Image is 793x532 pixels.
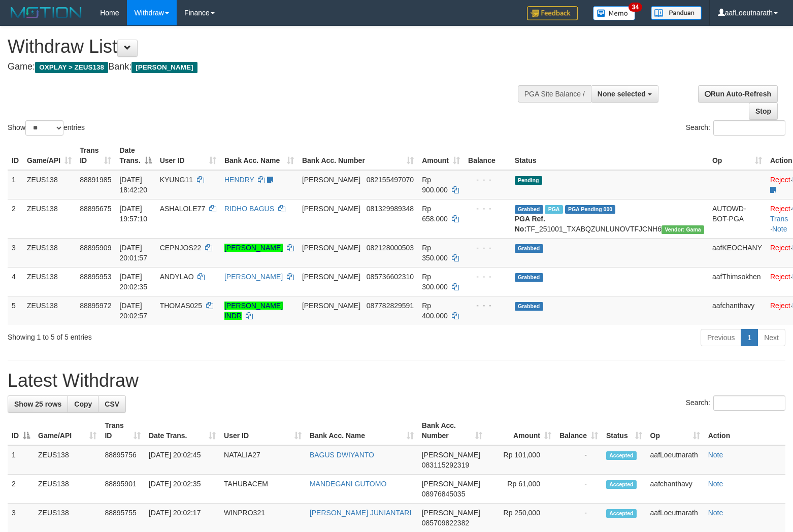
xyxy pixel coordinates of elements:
[23,238,76,267] td: ZEUS138
[486,475,555,504] td: Rp 61,000
[220,445,306,475] td: NATALIA27
[298,141,418,170] th: Bank Acc. Number: activate to sort column ascending
[8,445,34,475] td: 1
[422,480,480,488] span: [PERSON_NAME]
[8,5,85,20] img: MOTION_logo.png
[422,451,480,459] span: [PERSON_NAME]
[511,199,708,238] td: TF_251001_TXABQZUNLUNOVTFJCNH6
[101,416,145,445] th: Trans ID: activate to sort column ascending
[708,267,766,296] td: aafThimsokhen
[367,302,414,310] span: Copy 087782829591 to clipboard
[598,90,646,98] span: None selected
[80,273,111,281] span: 88895953
[772,225,787,233] a: Note
[115,141,155,170] th: Date Trans.: activate to sort column descending
[119,244,147,262] span: [DATE] 20:01:57
[418,141,464,170] th: Amount: activate to sort column ascending
[8,267,23,296] td: 4
[145,445,220,475] td: [DATE] 20:02:45
[515,302,543,311] span: Grabbed
[422,519,469,527] span: Copy 085709822382 to clipboard
[701,329,741,346] a: Previous
[527,6,578,20] img: Feedback.jpg
[708,509,723,517] a: Note
[646,416,704,445] th: Op: activate to sort column ascending
[23,141,76,170] th: Game/API: activate to sort column ascending
[606,451,637,460] span: Accepted
[8,416,34,445] th: ID: activate to sort column descending
[468,243,507,253] div: - - -
[422,509,480,517] span: [PERSON_NAME]
[8,62,518,72] h4: Game: Bank:
[14,400,61,408] span: Show 25 rows
[74,400,92,408] span: Copy
[422,273,448,291] span: Rp 300.000
[224,273,283,281] a: [PERSON_NAME]
[119,302,147,320] span: [DATE] 20:02:57
[35,62,108,73] span: OXPLAY > ZEUS138
[555,475,602,504] td: -
[160,205,206,213] span: ASHALOLE77
[160,302,202,310] span: THOMAS025
[468,301,507,311] div: - - -
[713,120,785,136] input: Search:
[80,205,111,213] span: 88895675
[511,141,708,170] th: Status
[708,451,723,459] a: Note
[555,416,602,445] th: Balance: activate to sort column ascending
[302,302,360,310] span: [PERSON_NAME]
[629,3,642,12] span: 34
[34,416,101,445] th: Game/API: activate to sort column ascending
[367,244,414,252] span: Copy 082128000503 to clipboard
[422,176,448,194] span: Rp 900.000
[25,120,63,136] select: Showentries
[770,302,790,310] a: Reject
[367,273,414,281] span: Copy 085736602310 to clipboard
[565,205,616,214] span: PGA Pending
[422,461,469,469] span: Copy 083115292319 to clipboard
[131,62,197,73] span: [PERSON_NAME]
[8,238,23,267] td: 3
[741,329,758,346] a: 1
[468,204,507,214] div: - - -
[80,244,111,252] span: 88895909
[310,480,386,488] a: MANDEGANI GUTOMO
[662,225,704,234] span: Vendor URL: https://trx31.1velocity.biz
[686,120,785,136] label: Search:
[23,296,76,325] td: ZEUS138
[770,244,790,252] a: Reject
[367,176,414,184] span: Copy 082155497070 to clipboard
[160,244,202,252] span: CEPNJOS22
[651,6,702,20] img: panduan.png
[306,416,418,445] th: Bank Acc. Name: activate to sort column ascending
[464,141,511,170] th: Balance
[23,267,76,296] td: ZEUS138
[302,205,360,213] span: [PERSON_NAME]
[8,141,23,170] th: ID
[486,445,555,475] td: Rp 101,000
[422,302,448,320] span: Rp 400.000
[698,85,778,103] a: Run Auto-Refresh
[515,244,543,253] span: Grabbed
[8,199,23,238] td: 2
[119,205,147,223] span: [DATE] 19:57:10
[422,205,448,223] span: Rp 658.000
[101,475,145,504] td: 88895901
[101,445,145,475] td: 88895756
[119,273,147,291] span: [DATE] 20:02:35
[68,395,98,413] a: Copy
[593,6,636,20] img: Button%20Memo.svg
[80,302,111,310] span: 88895972
[468,175,507,185] div: - - -
[422,244,448,262] span: Rp 350.000
[545,205,563,214] span: Marked by aafanarl
[708,199,766,238] td: AUTOWD-BOT-PGA
[367,205,414,213] span: Copy 081329989348 to clipboard
[708,480,723,488] a: Note
[770,176,790,184] a: Reject
[8,37,518,57] h1: Withdraw List
[23,199,76,238] td: ZEUS138
[646,445,704,475] td: aafLoeutnarath
[708,296,766,325] td: aafchanthavy
[119,176,147,194] span: [DATE] 18:42:20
